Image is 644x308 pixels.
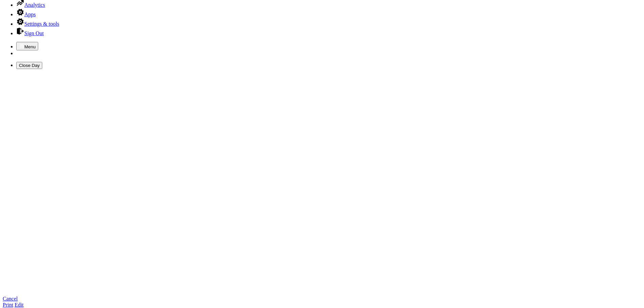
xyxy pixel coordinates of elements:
a: Analytics [16,2,45,8]
a: Cancel [3,296,18,302]
button: Close Day [16,62,42,69]
a: Settings & tools [16,21,59,27]
a: Sign Out [16,30,44,36]
a: Print [3,302,13,308]
button: Menu [16,42,38,50]
a: Edit [15,302,24,308]
a: Apps [16,11,36,17]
